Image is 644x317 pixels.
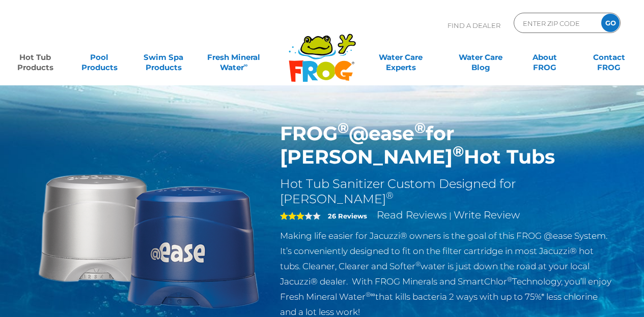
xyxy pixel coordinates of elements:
a: AboutFROG [520,47,570,68]
sup: ® [338,119,349,137]
a: Water CareBlog [456,47,506,68]
a: Water CareExperts [360,47,441,68]
sup: ® [415,260,421,268]
input: GO [601,14,620,32]
a: Fresh MineralWater∞ [203,47,265,68]
span: | [449,211,452,220]
p: Find A Dealer [447,13,500,38]
a: Swim SpaProducts [138,47,188,68]
a: ContactFROG [584,47,634,68]
a: Read Reviews [377,209,447,221]
a: Hot TubProducts [10,47,60,68]
sup: ® [386,190,394,201]
sup: ®∞ [366,291,375,298]
sup: ® [453,142,464,160]
strong: 26 Reviews [328,212,367,220]
h1: FROG @ease for [PERSON_NAME] Hot Tubs [280,122,612,169]
sup: ∞ [244,61,248,69]
h2: Hot Tub Sanitizer Custom Designed for [PERSON_NAME] [280,176,612,207]
a: PoolProducts [74,47,124,68]
span: 3 [280,212,304,220]
sup: ® [507,275,512,283]
img: Frog Products Logo [283,20,361,82]
sup: ® [414,119,426,137]
a: Write Review [454,209,520,221]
